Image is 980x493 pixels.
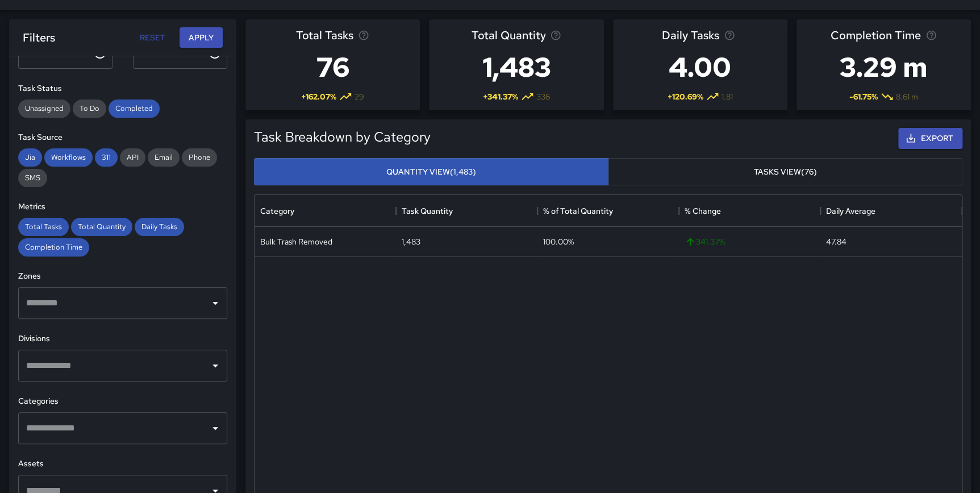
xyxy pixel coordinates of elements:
div: Total Quantity [71,218,132,236]
span: 29 [355,91,364,102]
div: API [120,148,145,167]
h6: Categories [18,395,227,408]
div: 1,483 [402,236,420,247]
div: 47.84 [826,236,846,247]
span: -61.75 % [849,91,878,102]
h6: Filters [23,28,55,47]
span: Completion Time [18,242,89,252]
button: Tasks View(76) [608,158,962,186]
h6: Divisions [18,333,227,345]
span: + 341.37 % [483,91,518,102]
svg: Total task quantity in the selected period, compared to the previous period. [550,30,561,41]
div: % Change [679,195,820,227]
div: Completed [109,100,160,118]
div: % of Total Quantity [537,195,679,227]
div: Daily Tasks [135,218,184,236]
button: Apply [180,27,223,48]
span: Completion Time [831,26,921,44]
h3: 76 [296,44,369,90]
span: 336 [536,91,550,102]
h3: 3.29 m [831,44,937,90]
span: Daily Tasks [135,222,184,231]
span: Daily Tasks [662,26,719,44]
div: 311 [95,148,118,167]
div: Category [260,195,294,227]
div: Category [255,195,396,227]
span: Jia [18,152,42,162]
div: Bulk Trash Removed [260,236,332,247]
span: Total Tasks [18,222,69,231]
button: Open [207,295,223,311]
div: SMS [18,169,47,187]
div: % of Total Quantity [543,195,613,227]
div: Task Quantity [396,195,537,227]
span: To Do [73,103,106,113]
svg: Average time taken to complete tasks in the selected period, compared to the previous period. [925,30,937,41]
div: To Do [73,100,106,118]
span: SMS [18,173,47,183]
span: Total Quantity [471,26,545,44]
button: Open [207,358,223,374]
button: Open [207,420,223,436]
span: Unassigned [18,103,70,113]
h5: Task Breakdown by Category [254,128,431,146]
h3: 1,483 [471,44,561,90]
div: Completion Time [18,238,89,256]
div: % Change [685,195,721,227]
button: Reset [134,27,170,48]
h6: Zones [18,270,227,283]
div: Daily Average [820,195,962,227]
div: Task Quantity [402,195,453,227]
h3: 4.00 [662,44,738,90]
span: API [120,152,145,162]
div: Email [148,148,180,167]
h6: Assets [18,458,227,470]
svg: Average number of tasks per day in the selected period, compared to the previous period. [724,30,735,41]
div: Phone [182,148,217,167]
h6: Metrics [18,201,227,213]
span: + 162.07 % [301,91,336,102]
div: 100.00% [543,236,574,247]
span: Completed [109,103,160,113]
h6: Task Source [18,131,227,144]
span: 311 [95,152,118,162]
span: Total Quantity [71,222,132,231]
span: 341.37 % [685,236,725,247]
span: 1.81 [722,91,733,102]
span: + 120.69 % [668,91,703,102]
h6: Task Status [18,82,227,95]
button: Export [898,128,962,149]
span: Workflows [44,152,93,162]
span: Phone [182,152,217,162]
div: Workflows [44,148,93,167]
span: Total Tasks [296,26,353,44]
span: Email [148,152,180,162]
div: Daily Average [826,195,875,227]
svg: Total number of tasks in the selected period, compared to the previous period. [358,30,369,41]
div: Total Tasks [18,218,69,236]
div: Unassigned [18,100,70,118]
button: Quantity View(1,483) [254,158,608,186]
div: Jia [18,148,42,167]
span: 8.61 m [896,91,918,102]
